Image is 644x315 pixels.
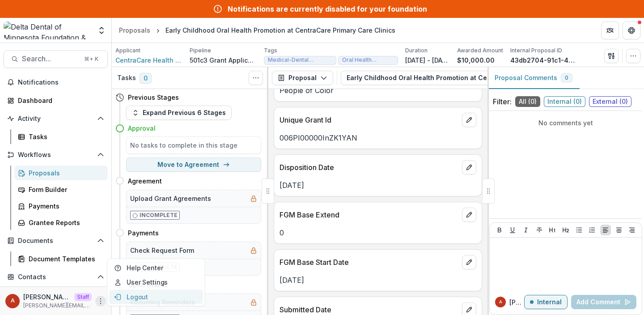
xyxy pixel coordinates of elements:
[119,26,150,35] div: Proposals
[95,296,106,306] button: More
[140,211,178,219] p: Incomplete
[544,96,585,107] span: Internal ( 0 )
[627,225,637,235] button: Align Right
[587,225,597,235] button: Ordered List
[534,225,545,235] button: Strike
[493,118,639,128] p: No comments yet
[4,75,108,89] button: Notifications
[264,47,277,55] p: Tags
[280,304,458,315] p: Submitted Date
[462,160,476,175] button: edit
[165,26,395,35] div: Early Childhood Oral Health Promotion at CentraCare Primary Care Clinics
[487,67,580,89] button: Proposal Comments
[457,47,503,55] p: Awarded Amount
[82,54,100,64] div: ⌘ + K
[14,129,108,144] a: Tasks
[462,113,476,127] button: edit
[4,148,108,162] button: Open Workflows
[130,140,257,150] h5: No tasks to complete in this stage
[29,218,101,227] div: Grantee Reports
[4,111,108,126] button: Open Activity
[29,185,101,194] div: Form Builder
[462,208,476,222] button: edit
[4,234,108,248] button: Open Documents
[537,298,562,306] p: Internal
[29,201,101,211] div: Payments
[14,166,108,180] a: Proposals
[268,57,332,63] span: Medical-Dental Integration
[115,24,154,37] a: Proposals
[571,295,636,309] button: Add Comment
[130,246,194,255] h5: Check Request Form
[510,47,562,55] p: Internal Proposal ID
[623,21,640,39] button: Get Help
[18,115,93,123] span: Activity
[18,237,93,245] span: Documents
[29,168,101,178] div: Proposals
[574,225,585,235] button: Bullet List
[18,273,93,281] span: Contacts
[140,73,152,84] span: 0
[280,209,458,220] p: FGM Base Extend
[74,293,92,301] p: Staff
[126,157,261,172] button: Move to Agreement
[190,55,257,65] p: 501c3 Grant Application Workflow
[614,225,624,235] button: Align Center
[280,115,458,125] p: Unique Grant Id
[524,295,568,309] button: Internal
[4,93,108,108] a: Dashboard
[190,47,211,55] p: Pipeline
[228,4,427,14] div: Notifications are currently disabled for your foundation
[95,21,108,39] button: Open entity switcher
[249,71,263,85] button: Toggle View Cancelled Tasks
[507,225,518,235] button: Underline
[280,257,458,268] p: FGM Base Start Date
[115,47,140,55] p: Applicant
[280,132,476,143] p: 006PI00000InZK1YAN
[600,225,611,235] button: Align Left
[11,298,15,304] div: Anna
[117,74,136,82] h3: Tasks
[493,96,512,107] p: Filter:
[23,302,92,310] p: [PERSON_NAME][EMAIL_ADDRESS][DOMAIN_NAME]
[22,55,79,63] span: Search...
[510,55,577,65] p: 43db2704-91c1-4998-818c-004b1c7fa53c
[560,225,571,235] button: Heading 2
[509,298,524,307] p: [PERSON_NAME]
[589,96,631,107] span: External ( 0 )
[280,180,476,191] p: [DATE]
[14,251,108,266] a: Document Templates
[18,151,93,159] span: Workflows
[18,96,101,105] div: Dashboard
[128,228,159,238] h4: Payments
[280,275,476,285] p: [DATE]
[128,93,179,102] h4: Previous Stages
[457,55,495,65] p: $10,000.00
[280,162,458,173] p: Disposition Date
[405,55,450,65] p: [DATE] - [DATE]
[342,57,394,63] span: Oral Health Education
[4,270,108,284] button: Open Contacts
[565,75,568,81] span: 0
[29,254,101,264] div: Document Templates
[14,182,108,197] a: Form Builder
[515,96,540,107] span: All ( 0 )
[29,132,101,141] div: Tasks
[23,292,71,302] p: [PERSON_NAME]
[601,21,619,39] button: Partners
[280,227,476,238] p: 0
[462,255,476,269] button: edit
[14,215,108,230] a: Grantee Reports
[126,106,232,120] button: Expand Previous 6 Stages
[128,176,162,186] h4: Agreement
[4,50,108,68] button: Search...
[4,21,92,39] img: Delta Dental of Minnesota Foundation & Community Giving logo
[115,55,182,65] a: CentraCare Health System, Inc.
[494,225,505,235] button: Bold
[521,225,531,235] button: Italicize
[115,24,399,37] nav: breadcrumb
[128,123,156,133] h4: Approval
[547,225,558,235] button: Heading 1
[14,199,108,213] a: Payments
